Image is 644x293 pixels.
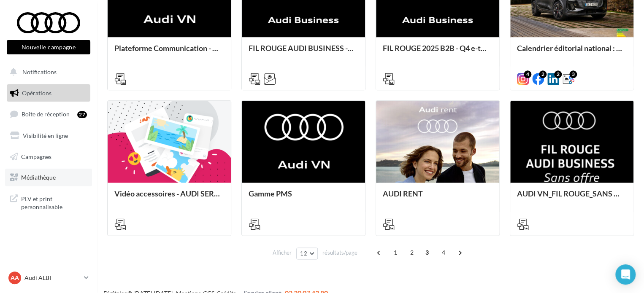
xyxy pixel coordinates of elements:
span: Visibilité en ligne [23,132,68,139]
div: Plateforme Communication - Nous sommes Audi. [114,44,224,61]
span: 1 [389,246,402,259]
a: PLV et print personnalisable [5,190,92,215]
a: AA Audi ALBI [7,270,90,286]
a: Visibilité en ligne [5,127,92,145]
div: 2 [554,70,562,78]
span: 2 [405,246,419,259]
button: Notifications [5,63,89,81]
span: AA [11,274,19,282]
div: FIL ROUGE AUDI BUSINESS - A3, A5, A6 et Q6 e-tron [249,44,358,61]
div: Vidéo accessoires - AUDI SERVICE [114,189,224,206]
a: Opérations [5,84,92,102]
div: AUDI VN_FIL ROUGE_SANS OFFRE_AUDI_BUSINESS [517,189,627,206]
button: 12 [296,247,318,259]
span: Opérations [22,89,51,97]
span: Notifications [22,68,57,75]
p: Audi ALBI [24,274,81,282]
button: Nouvelle campagne [7,40,90,54]
span: 4 [437,246,450,259]
div: Calendrier éditorial national : semaine du 14.10 eu 20.10 [517,44,627,61]
div: 4 [524,70,531,78]
div: AUDI RENT [383,189,492,206]
a: Boîte de réception27 [5,105,92,123]
div: 2 [539,70,547,78]
span: Boîte de réception [22,110,70,118]
div: 3 [569,70,577,78]
span: Médiathèque [21,174,56,181]
a: Campagnes [5,148,92,166]
a: Médiathèque [5,169,92,186]
span: PLV et print personnalisable [21,193,87,211]
span: 12 [300,250,307,257]
span: résultats/page [322,249,357,257]
div: Gamme PMS [249,189,358,206]
div: 27 [77,111,87,118]
div: Open Intercom Messenger [615,264,636,285]
span: Afficher [273,249,292,257]
span: 3 [420,246,434,259]
span: Campagnes [21,153,51,160]
div: FIL ROUGE 2025 B2B - Q4 e-tron [383,44,492,61]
